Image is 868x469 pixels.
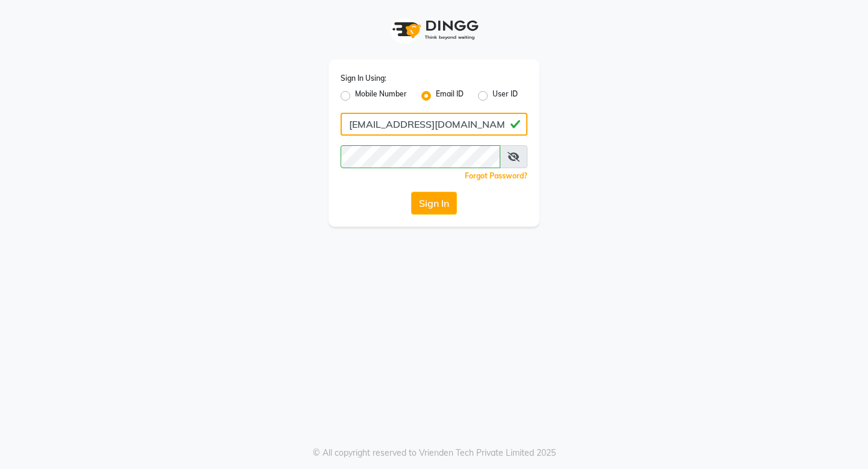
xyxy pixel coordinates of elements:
input: Username [341,113,527,136]
button: Sign In [411,192,457,215]
label: Email ID [436,89,464,103]
img: logo1.svg [386,12,482,48]
input: Username [341,145,500,168]
label: User ID [492,89,518,103]
label: Mobile Number [355,89,407,103]
label: Sign In Using: [341,73,386,84]
a: Forgot Password? [465,171,527,180]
